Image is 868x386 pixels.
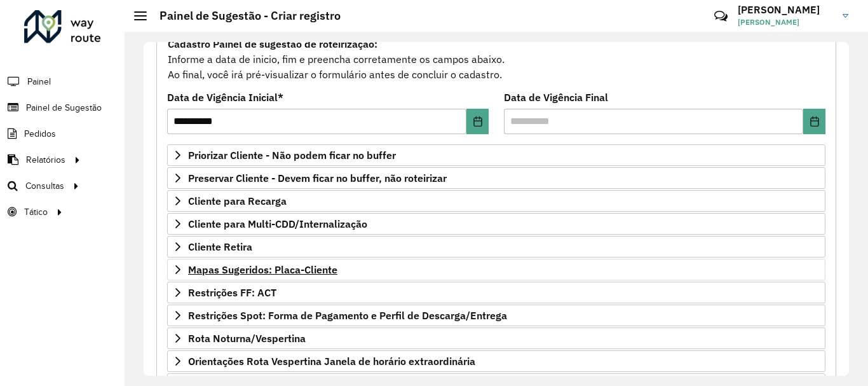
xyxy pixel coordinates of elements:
[167,90,283,105] label: Data de Vigência Inicial
[26,153,65,167] span: Relatórios
[188,265,337,275] span: Mapas Sugeridos: Placa-Cliente
[167,236,825,258] a: Cliente Retira
[27,75,51,88] span: Painel
[168,38,377,50] strong: Cadastro Painel de sugestão de roteirização:
[147,9,341,23] h2: Painel de Sugestão - Criar registro
[167,327,825,349] a: Rota Noturna/Vespertina
[738,4,833,16] h3: [PERSON_NAME]
[167,144,825,166] a: Priorizar Cliente - Não podem ficar no buffer
[167,213,825,235] a: Cliente para Multi-CDD/Internalização
[24,205,48,219] span: Tático
[24,127,56,141] span: Pedidos
[188,219,367,229] span: Cliente para Multi-CDD/Internalização
[466,109,489,134] button: Choose Date
[188,173,447,183] span: Preservar Cliente - Devem ficar no buffer, não roteirizar
[707,3,735,30] a: Contato Rápido
[188,242,252,252] span: Cliente Retira
[167,282,825,303] a: Restrições FF: ACT
[167,305,825,326] a: Restrições Spot: Forma de Pagamento e Perfil de Descarga/Entrega
[504,90,608,105] label: Data de Vigência Final
[25,179,64,193] span: Consultas
[167,259,825,280] a: Mapas Sugeridos: Placa-Cliente
[188,287,276,298] span: Restrições FF: ACT
[188,196,287,206] span: Cliente para Recarga
[738,17,833,28] span: [PERSON_NAME]
[167,190,825,212] a: Cliente para Recarga
[188,356,475,366] span: Orientações Rota Vespertina Janela de horário extraordinária
[188,310,507,321] span: Restrições Spot: Forma de Pagamento e Perfil de Descarga/Entrega
[167,36,825,83] div: Informe a data de inicio, fim e preencha corretamente os campos abaixo. Ao final, você irá pré-vi...
[803,109,825,134] button: Choose Date
[188,333,306,343] span: Rota Noturna/Vespertina
[167,350,825,372] a: Orientações Rota Vespertina Janela de horário extraordinária
[167,167,825,189] a: Preservar Cliente - Devem ficar no buffer, não roteirizar
[188,150,396,160] span: Priorizar Cliente - Não podem ficar no buffer
[26,101,102,114] span: Painel de Sugestão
